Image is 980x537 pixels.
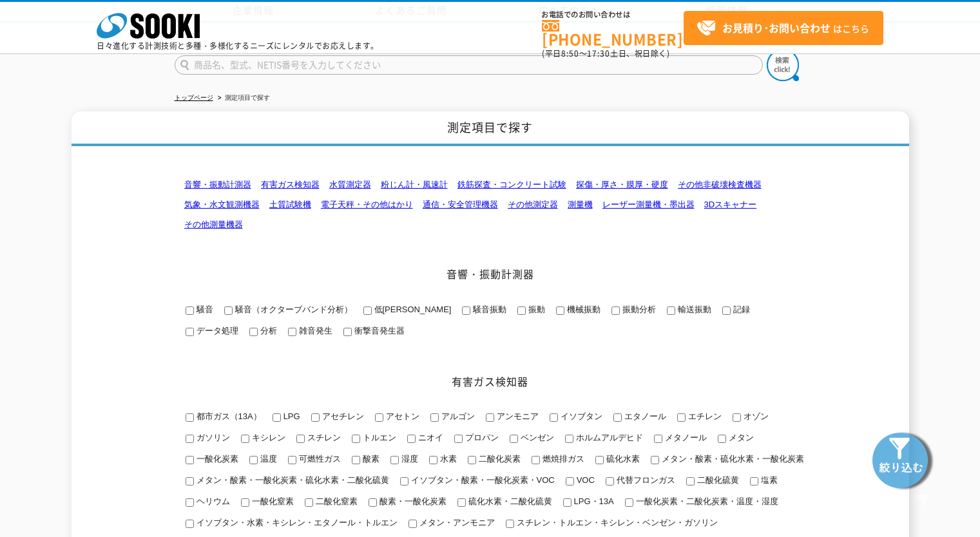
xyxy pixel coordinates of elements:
[186,520,194,528] input: イソブタン・水素・キシレン・エタノール・トルエン
[186,477,194,485] input: メタン・酸素・一酸化炭素・硫化水素・二酸化硫黄
[186,328,194,336] input: データ処理
[249,496,294,506] span: 一酸化窒素
[654,435,662,443] input: メタノール
[372,305,452,314] span: 低[PERSON_NAME]
[542,20,684,46] a: [PHONE_NUMBER]
[718,435,726,443] input: メタン
[686,411,722,421] span: エチレン
[722,20,831,35] strong: お見積り･お問い合わせ
[241,435,249,443] input: キシレン
[175,94,213,101] a: トップページ
[430,413,439,422] input: アルゴン
[686,477,695,485] input: 二酸化硫黄
[215,91,270,105] li: 測定項目で探す
[454,435,463,443] input: プロパン
[573,433,643,442] span: ホルムアルデヒド
[604,454,640,464] span: 硫化水素
[468,456,476,464] input: 二酸化炭素
[622,411,666,421] span: エタノール
[408,475,555,485] span: イソブタン・酸素・一酸化炭素・VOC
[343,328,352,336] input: 衝撃音発生器
[476,454,521,464] span: 二酸化炭素
[261,180,320,189] a: 有害ガス検知器
[423,200,498,209] a: 通信・安全管理機器
[574,475,595,485] span: VOC
[377,496,447,506] span: 酸素・一酸化炭素
[526,305,545,314] span: 振動
[726,433,754,442] span: メタン
[258,326,277,335] span: 分析
[614,475,675,485] span: 代替フロンガス
[558,411,602,421] span: イソブタン
[175,267,806,281] h2: 音響・振動計測器
[249,433,285,442] span: キシレン
[194,496,230,506] span: ヘリウム
[407,435,416,443] input: ニオイ
[542,11,684,19] span: お電話でのお問い合わせは
[564,305,600,314] span: 機械振動
[296,435,305,443] input: スチレン
[518,433,554,442] span: ベンゼン
[175,375,806,388] h2: 有害ガス検知器
[375,413,383,422] input: アセトン
[466,496,552,506] span: 硫化水素・二酸化硫黄
[758,475,778,485] span: 塩素
[429,456,437,464] input: 水素
[184,200,260,209] a: 気象・水文観測機器
[486,413,494,422] input: アンモニア
[602,200,695,209] a: レーザー測量機・墨出器
[186,498,194,507] input: ヘリウム
[470,305,506,314] span: 騒音振動
[269,200,311,209] a: 土質試験機
[750,477,758,485] input: 塩素
[360,433,396,442] span: トルエン
[457,498,466,507] input: 硫化水素・二酸化硫黄
[258,454,277,464] span: 温度
[305,498,313,507] input: 二酸化窒素
[72,111,909,147] h1: 測定項目で探す
[462,306,470,315] input: 騒音振動
[561,48,579,59] span: 8:50
[572,496,614,506] span: LPG・13A
[184,180,251,189] a: 音響・振動計測器
[194,475,389,485] span: メタン・酸素・一酸化炭素・硫化水素・二酸化硫黄
[305,433,341,442] span: スチレン
[563,498,572,507] input: LPG・13A
[677,413,686,422] input: エチレン
[296,454,341,464] span: 可燃性ガス
[678,180,762,189] a: その他非破壊検査機器
[439,411,475,421] span: アルゴン
[249,456,258,464] input: 温度
[416,433,443,442] span: ニオイ
[659,454,804,464] span: メタン・酸素・硫化水素・一酸化炭素
[186,413,194,422] input: 都市ガス（13A）
[352,435,360,443] input: トルエン
[695,475,739,485] span: 二酸化硫黄
[437,454,457,464] span: 水素
[767,49,799,81] img: btn_search.png
[576,180,668,189] a: 探傷・厚さ・膜厚・硬度
[684,11,883,45] a: お見積り･お問い合わせはこちら
[514,518,718,527] span: スチレン・トルエン・キシレン・ベンゼン・ガソリン
[556,306,564,315] input: 機械振動
[568,200,593,209] a: 測量機
[194,518,398,527] span: イソブタン・水素・キシレン・エタノール・トルエン
[540,454,584,464] span: 燃焼排ガス
[667,306,675,315] input: 輸送振動
[186,306,194,315] input: 騒音
[704,200,757,209] a: 3Dスキャナー
[613,413,622,422] input: エタノール
[722,306,731,315] input: 記録
[194,411,262,421] span: 都市ガス（13A）
[633,496,778,506] span: 一酸化炭素・二酸化炭素・温度・湿度
[408,520,417,528] input: メタン・アンモニア
[731,305,750,314] span: 記録
[233,305,352,314] span: 騒音（オクターブバンド分析）
[175,55,763,75] input: 商品名、型式、NETIS番号を入力してください
[329,180,371,189] a: 水質測定器
[320,411,364,421] span: アセチレン
[194,326,238,335] span: データ処理
[517,306,526,315] input: 振動
[321,200,413,209] a: 電子天秤・その他はかり
[697,19,869,38] span: はこちら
